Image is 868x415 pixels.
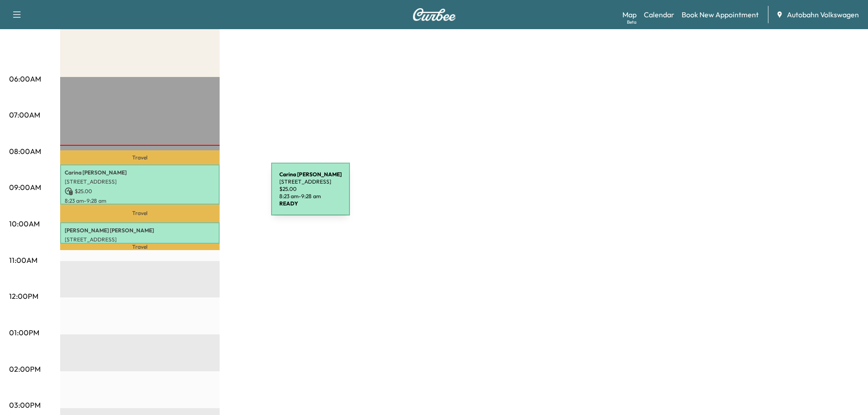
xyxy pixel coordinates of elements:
p: 08:00AM [9,146,41,157]
p: 11:00AM [9,255,37,266]
p: 02:00PM [9,364,41,374]
img: Curbee Logo [412,8,456,21]
p: 8:23 am - 9:28 am [65,197,215,205]
p: Travel [60,205,220,222]
p: $ 25.00 [65,187,215,195]
p: [STREET_ADDRESS] [65,236,215,243]
p: 09:00AM [9,182,41,193]
span: Autobahn Volkswagen [787,9,859,20]
p: 01:00PM [9,327,39,338]
p: [STREET_ADDRESS] [65,178,215,185]
div: Beta [627,19,637,26]
p: 06:00AM [9,73,41,84]
p: 12:00PM [9,291,38,302]
p: 10:00AM [9,218,40,229]
p: Carina [PERSON_NAME] [65,169,215,176]
a: Calendar [644,9,674,20]
p: 03:00PM [9,400,41,410]
a: MapBeta [622,9,637,20]
a: Book New Appointment [682,9,759,20]
p: [PERSON_NAME] [PERSON_NAME] [65,227,215,234]
p: Travel [60,150,220,164]
p: 07:00AM [9,109,40,120]
p: Travel [60,244,220,251]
